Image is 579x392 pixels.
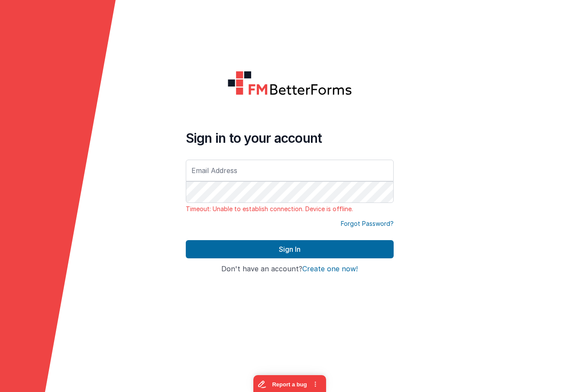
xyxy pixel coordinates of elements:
[186,160,394,181] input: Email Address
[186,205,394,213] p: Timeout: Unable to establish connection. Device is offline.
[186,130,394,146] h4: Sign in to your account
[186,240,394,258] button: Sign In
[302,265,358,273] button: Create one now!
[186,265,394,273] h4: Don't have an account?
[341,219,394,228] a: Forgot Password?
